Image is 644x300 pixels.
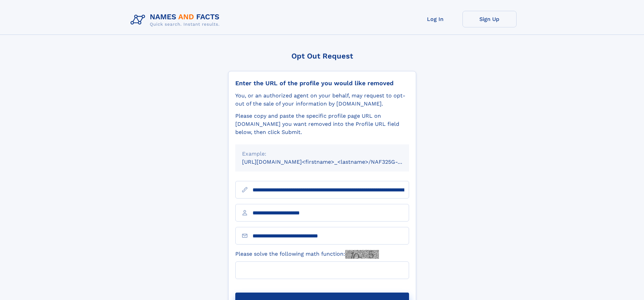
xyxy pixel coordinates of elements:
div: Enter the URL of the profile you would like removed [235,79,409,87]
img: Logo Names and Facts [128,11,225,29]
label: Please solve the following math function: [235,250,379,259]
small: [URL][DOMAIN_NAME]<firstname>_<lastname>/NAF325G-xxxxxxxx [242,159,422,165]
div: Please copy and paste the specific profile page URL on [DOMAIN_NAME] you want removed into the Pr... [235,112,409,136]
div: Opt Out Request [228,52,416,60]
div: You, or an authorized agent on your behalf, may request to opt-out of the sale of your informatio... [235,92,409,108]
a: Log In [408,11,462,27]
a: Sign Up [462,11,517,27]
div: Example: [242,150,402,158]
